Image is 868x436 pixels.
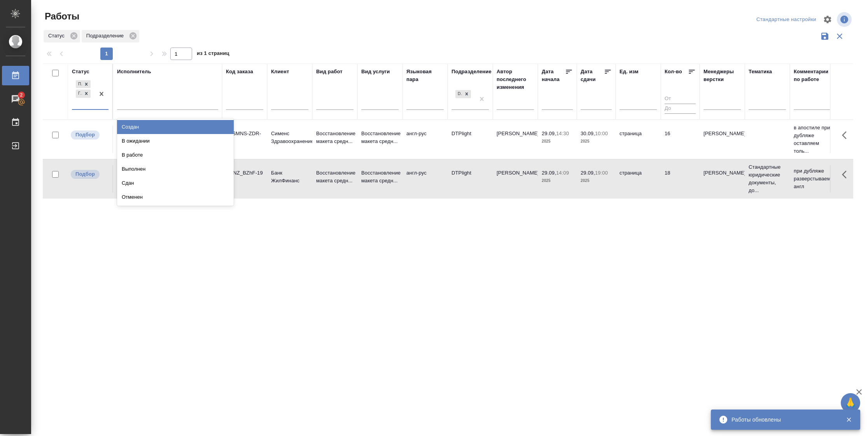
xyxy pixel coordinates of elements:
[76,90,82,98] div: Готов к работе
[661,165,700,192] td: 18
[542,170,556,176] p: 29.09,
[2,89,29,109] a: 2
[661,126,700,153] td: 16
[76,80,82,88] div: Подбор
[794,68,831,83] div: Комментарии по работе
[497,68,534,91] div: Автор последнего изменения
[316,68,343,76] div: Вид работ
[226,169,263,177] div: KUNZ_BZhF-19
[749,68,772,76] div: Тематика
[703,130,741,138] p: [PERSON_NAME]
[226,130,263,145] div: S_SMNS-ZDR-83
[665,94,696,104] input: От
[117,148,234,162] div: В работе
[581,131,595,136] p: 30.09,
[455,90,462,98] div: DTPlight
[86,32,126,40] p: Подразделение
[794,124,831,155] p: в апостиле при дубляже оставляем толь...
[749,163,786,194] p: Стандартные юридические документы, до...
[837,12,853,27] span: Посмотреть информацию
[841,393,860,413] button: 🙏
[731,416,834,424] div: Работы обновлены
[542,138,573,145] p: 2025
[402,165,448,192] td: англ-рус
[48,32,67,40] p: Статус
[271,130,308,145] p: Сименс Здравоохранение
[72,68,89,76] div: Статус
[361,68,390,76] div: Вид услуги
[44,30,80,42] div: Статус
[844,395,857,411] span: 🙏
[75,131,95,139] p: Подбор
[117,190,234,204] div: Отменен
[15,91,27,99] span: 2
[451,68,492,76] div: Подразделение
[832,29,847,44] button: Сбросить фильтры
[542,131,556,136] p: 29.09,
[43,10,79,23] span: Работы
[361,130,399,145] p: Восстановление макета средн...
[70,169,108,180] div: Можно подбирать исполнителей
[703,169,741,177] p: [PERSON_NAME]
[226,68,253,76] div: Код заказа
[616,165,661,192] td: страница
[665,68,682,76] div: Кол-во
[455,89,472,99] div: DTPlight
[595,131,608,136] p: 10:00
[837,126,856,145] button: Здесь прячутся важные кнопки
[117,162,234,176] div: Выполнен
[665,104,696,113] input: До
[117,68,151,76] div: Исполнитель
[117,134,234,148] div: В ожидании
[316,169,353,185] p: Восстановление макета средн...
[70,130,108,140] div: Можно подбирать исполнителей
[75,170,95,178] p: Подбор
[703,68,741,83] div: Менеджеры верстки
[581,177,612,185] p: 2025
[841,416,857,423] button: Закрыть
[493,165,538,192] td: [PERSON_NAME]
[581,138,612,145] p: 2025
[361,169,399,185] p: Восстановление макета средн...
[542,68,565,83] div: Дата начала
[542,177,573,185] p: 2025
[754,14,818,26] div: split button
[406,68,444,83] div: Языковая пара
[493,126,538,153] td: [PERSON_NAME]
[794,167,831,191] p: при дубляже разверстываем англ
[197,49,229,60] span: из 1 страниц
[817,29,832,44] button: Сохранить фильтры
[402,126,448,153] td: англ-рус
[581,68,604,83] div: Дата сдачи
[616,126,661,153] td: страница
[271,68,289,76] div: Клиент
[271,169,308,185] p: Банк ЖилФинанс
[448,126,493,153] td: DTPlight
[619,68,639,76] div: Ед. изм
[837,165,856,184] button: Здесь прячутся важные кнопки
[595,170,608,176] p: 19:00
[316,130,353,145] p: Восстановление макета средн...
[117,176,234,190] div: Сдан
[82,30,139,42] div: Подразделение
[581,170,595,176] p: 29.09,
[556,131,569,136] p: 14:30
[117,120,234,134] div: Создан
[448,165,493,192] td: DTPlight
[556,170,569,176] p: 14:09
[818,10,837,29] span: Настроить таблицу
